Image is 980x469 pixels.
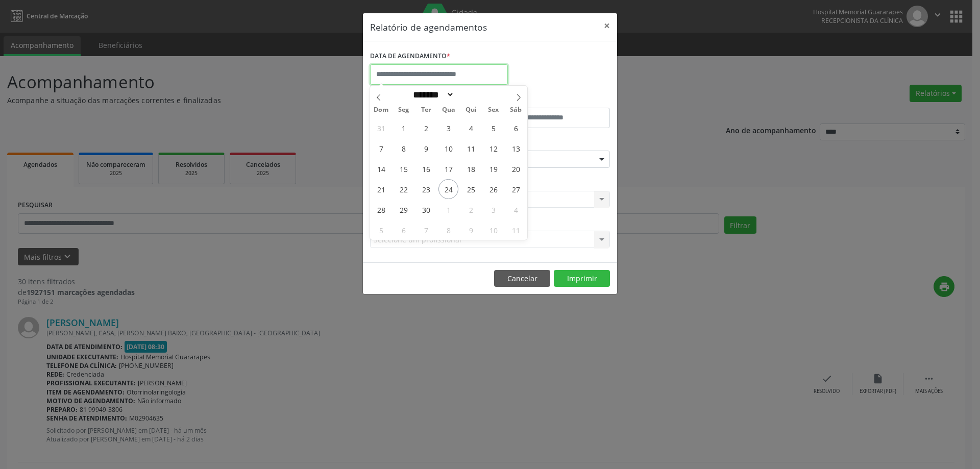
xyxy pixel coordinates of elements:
span: Ter [415,107,437,113]
span: Outubro 9, 2025 [461,220,481,240]
span: Setembro 30, 2025 [416,200,436,219]
span: Setembro 14, 2025 [371,159,391,179]
button: Imprimir [554,270,610,287]
span: Seg [393,107,415,113]
span: Setembro 24, 2025 [438,179,458,199]
button: Close [597,13,617,38]
span: Agosto 31, 2025 [371,118,391,138]
span: Setembro 23, 2025 [416,179,436,199]
label: ATÉ [493,92,610,108]
span: Setembro 2, 2025 [416,118,436,138]
span: Setembro 6, 2025 [506,118,526,138]
span: Setembro 27, 2025 [506,179,526,199]
h5: Relatório de agendamentos [370,20,487,34]
span: Setembro 20, 2025 [506,159,526,179]
span: Setembro 18, 2025 [461,159,481,179]
span: Setembro 25, 2025 [461,179,481,199]
span: Dom [370,107,393,113]
span: Setembro 29, 2025 [394,200,413,219]
span: Outubro 7, 2025 [416,220,436,240]
label: DATA DE AGENDAMENTO [370,48,450,64]
span: Outubro 11, 2025 [506,220,526,240]
span: Setembro 10, 2025 [438,138,458,158]
span: Setembro 16, 2025 [416,159,436,179]
span: Setembro 17, 2025 [438,159,458,179]
span: Setembro 8, 2025 [394,138,413,158]
span: Setembro 3, 2025 [438,118,458,138]
span: Qua [437,107,460,113]
span: Setembro 19, 2025 [483,159,503,179]
span: Setembro 12, 2025 [483,138,503,158]
span: Outubro 1, 2025 [438,200,458,219]
span: Outubro 2, 2025 [461,200,481,219]
span: Sáb [505,107,527,113]
span: Setembro 7, 2025 [371,138,391,158]
span: Setembro 4, 2025 [461,118,481,138]
span: Setembro 26, 2025 [483,179,503,199]
span: Setembro 21, 2025 [371,179,391,199]
span: Setembro 5, 2025 [483,118,503,138]
span: Setembro 28, 2025 [371,200,391,219]
span: Qui [460,107,482,113]
span: Outubro 5, 2025 [371,220,391,240]
span: Outubro 8, 2025 [438,220,458,240]
select: Month [409,89,454,100]
span: Outubro 4, 2025 [506,200,526,219]
span: Setembro 1, 2025 [394,118,413,138]
span: Outubro 3, 2025 [483,200,503,219]
span: Setembro 22, 2025 [394,179,413,199]
span: Setembro 13, 2025 [506,138,526,158]
span: Setembro 11, 2025 [461,138,481,158]
span: Outubro 6, 2025 [394,220,413,240]
button: Cancelar [494,270,550,287]
span: Outubro 10, 2025 [483,220,503,240]
span: Setembro 15, 2025 [394,159,413,179]
span: Sex [482,107,505,113]
input: Year [454,89,488,100]
span: Setembro 9, 2025 [416,138,436,158]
